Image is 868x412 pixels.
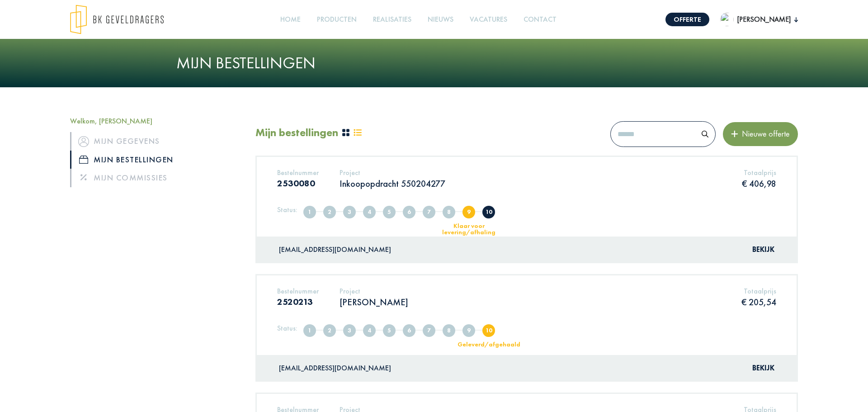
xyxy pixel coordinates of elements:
[738,128,790,139] span: Nieuwe offerte
[702,131,708,137] img: search.svg
[277,362,391,375] a: [EMAIL_ADDRESS][DOMAIN_NAME]
[340,296,408,308] p: [PERSON_NAME]
[323,206,336,218] span: Volledig
[741,296,776,308] p: € 205,54
[277,243,391,256] a: [EMAIL_ADDRESS][DOMAIN_NAME]
[70,117,242,125] h5: Welkom, [PERSON_NAME]
[423,206,435,218] span: In productie
[432,223,506,235] div: Klaar voor levering/afhaling
[363,324,376,337] span: Offerte in overleg
[752,243,776,256] button: Bekijk
[742,178,776,189] p: € 406,98
[70,169,242,187] a: Mijn commissies
[752,362,776,375] button: Bekijk
[720,13,798,26] button: [PERSON_NAME]
[277,287,319,295] h5: Bestelnummer
[340,168,445,177] h5: Project
[403,324,415,337] span: Offerte goedgekeurd
[383,206,396,218] span: Offerte afgekeurd
[424,9,457,30] a: Nieuws
[70,132,242,150] a: iconMijn gegevens
[466,9,511,30] a: Vacatures
[462,206,475,218] span: Klaar voor levering/afhaling
[462,324,475,337] span: Klaar voor levering/afhaling
[383,324,396,337] span: Offerte afgekeurd
[277,178,319,189] h3: 2530080
[340,287,408,295] h5: Project
[343,324,356,337] span: Offerte verzonden
[303,324,316,337] span: Aangemaakt
[277,9,304,30] a: Home
[303,206,316,218] span: Aangemaakt
[742,168,776,177] h5: Totaalprijs
[720,13,734,26] img: undefined
[423,324,435,337] span: In productie
[255,126,338,139] h2: Mijn bestellingen
[665,13,709,26] a: Offerte
[323,324,336,337] span: Volledig
[443,206,455,218] span: In nabehandeling
[70,151,242,169] a: iconMijn bestellingen
[723,122,798,146] button: Nieuwe offerte
[78,136,89,147] img: icon
[734,14,794,25] span: [PERSON_NAME]
[176,53,692,73] h1: Mijn bestellingen
[340,178,445,189] p: Inkoopopdracht 550204277
[79,156,88,164] img: icon
[520,9,560,30] a: Contact
[363,206,376,218] span: Offerte in overleg
[277,205,297,214] h5: Status:
[277,168,319,177] h5: Bestelnummer
[277,296,319,307] h3: 2520213
[482,206,495,218] span: Geleverd/afgehaald
[443,324,455,337] span: In nabehandeling
[452,341,526,347] div: Geleverd/afgehaald
[313,9,360,30] a: Producten
[70,5,164,34] img: logo
[369,9,415,30] a: Realisaties
[403,206,415,218] span: Offerte goedgekeurd
[741,287,776,295] h5: Totaalprijs
[343,206,356,218] span: Offerte verzonden
[277,324,297,332] h5: Status:
[482,324,495,337] span: Geleverd/afgehaald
